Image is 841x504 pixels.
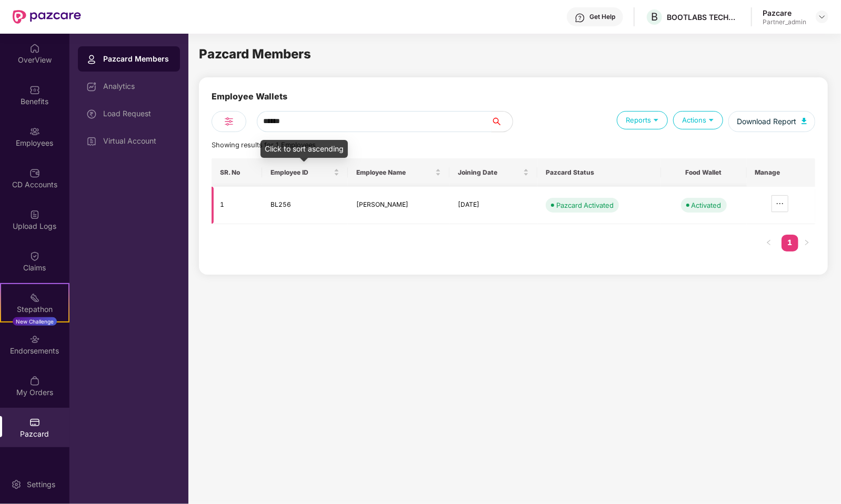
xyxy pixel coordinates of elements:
span: Showing results for 1 Employees [212,141,316,149]
div: Settings [24,479,58,490]
td: [PERSON_NAME] [348,187,449,224]
div: New Challenge [13,317,57,326]
img: svg+xml;base64,PHN2ZyBpZD0iUHJvZmlsZSIgeG1sbnM9Imh0dHA6Ly93d3cudzMub3JnLzIwMDAvc3ZnIiB3aWR0aD0iMj... [86,54,97,65]
li: 1 [782,235,798,251]
th: Employee Name [348,158,449,187]
button: search [491,111,513,132]
div: Pazcard Activated [556,200,614,210]
img: svg+xml;base64,PHN2ZyBpZD0iTG9hZF9SZXF1ZXN0IiBkYXRhLW5hbWU9IkxvYWQgUmVxdWVzdCIgeG1sbnM9Imh0dHA6Ly... [86,109,97,119]
img: svg+xml;base64,PHN2ZyBpZD0iQmVuZWZpdHMiIHhtbG5zPSJodHRwOi8vd3d3LnczLm9yZy8yMDAwL3N2ZyIgd2lkdGg9Ij... [29,85,40,95]
img: svg+xml;base64,PHN2ZyBpZD0iVXBsb2FkX0xvZ3MiIGRhdGEtbmFtZT0iVXBsb2FkIExvZ3MiIHhtbG5zPSJodHRwOi8vd3... [29,209,40,220]
th: SR. No [212,158,262,187]
img: svg+xml;base64,PHN2ZyBpZD0iSG9tZSIgeG1sbnM9Imh0dHA6Ly93d3cudzMub3JnLzIwMDAvc3ZnIiB3aWR0aD0iMjAiIG... [29,43,40,54]
td: BL256 [262,187,348,224]
div: Get Help [589,13,615,21]
img: svg+xml;base64,PHN2ZyBpZD0iVmlydHVhbF9BY2NvdW50IiBkYXRhLW5hbWU9IlZpcnR1YWwgQWNjb3VudCIgeG1sbnM9Im... [86,136,97,147]
img: svg+xml;base64,PHN2ZyB4bWxucz0iaHR0cDovL3d3dy53My5vcmcvMjAwMC9zdmciIHdpZHRoPSIxOSIgaGVpZ2h0PSIxOS... [706,115,716,125]
div: Pazcard Members [103,54,172,64]
div: Activated [692,200,722,210]
img: svg+xml;base64,PHN2ZyBpZD0iRGFzaGJvYXJkIiB4bWxucz0iaHR0cDovL3d3dy53My5vcmcvMjAwMC9zdmciIHdpZHRoPS... [86,82,97,92]
div: Click to sort ascending [261,140,348,158]
img: svg+xml;base64,PHN2ZyBpZD0iRHJvcGRvd24tMzJ4MzIiIHhtbG5zPSJodHRwOi8vd3d3LnczLm9yZy8yMDAwL3N2ZyIgd2... [818,13,826,21]
button: ellipsis [772,195,788,212]
div: Stepathon [1,304,68,315]
th: Joining Date [449,158,537,187]
span: B [651,11,658,23]
img: svg+xml;base64,PHN2ZyBpZD0iTXlfT3JkZXJzIiBkYXRhLW5hbWU9Ik15IE9yZGVycyIgeG1sbnM9Imh0dHA6Ly93d3cudz... [29,376,40,386]
td: [DATE] [449,187,537,224]
th: Food Wallet [661,158,747,187]
div: Load Request [103,109,172,118]
img: svg+xml;base64,PHN2ZyBpZD0iU2V0dGluZy0yMHgyMCIgeG1sbnM9Imh0dHA6Ly93d3cudzMub3JnLzIwMDAvc3ZnIiB3aW... [11,479,22,490]
span: right [804,239,810,246]
img: svg+xml;base64,PHN2ZyBpZD0iUGF6Y2FyZCIgeG1sbnM9Imh0dHA6Ly93d3cudzMub3JnLzIwMDAvc3ZnIiB3aWR0aD0iMj... [29,417,40,428]
span: Download Report [737,116,796,127]
img: svg+xml;base64,PHN2ZyB4bWxucz0iaHR0cDovL3d3dy53My5vcmcvMjAwMC9zdmciIHdpZHRoPSIyMSIgaGVpZ2h0PSIyMC... [29,293,40,303]
span: ellipsis [772,199,788,208]
img: svg+xml;base64,PHN2ZyB4bWxucz0iaHR0cDovL3d3dy53My5vcmcvMjAwMC9zdmciIHdpZHRoPSIyNCIgaGVpZ2h0PSIyNC... [223,115,235,128]
div: Actions [673,111,723,129]
span: Employee Name [356,168,433,177]
div: Virtual Account [103,137,172,145]
button: left [760,235,777,251]
span: Joining Date [458,168,521,177]
li: Previous Page [760,235,777,251]
div: BOOTLABS TECHNOLOGIES PRIVATE LIMITED [667,12,740,22]
img: New Pazcare Logo [13,10,81,24]
span: Employee ID [271,168,332,177]
li: Next Page [798,235,815,251]
th: Manage [747,158,815,187]
th: Employee ID [262,158,348,187]
img: svg+xml;base64,PHN2ZyBpZD0iSGVscC0zMngzMiIgeG1sbnM9Imh0dHA6Ly93d3cudzMub3JnLzIwMDAvc3ZnIiB3aWR0aD... [575,13,585,23]
img: svg+xml;base64,PHN2ZyBpZD0iQ2xhaW0iIHhtbG5zPSJodHRwOi8vd3d3LnczLm9yZy8yMDAwL3N2ZyIgd2lkdGg9IjIwIi... [29,251,40,261]
img: svg+xml;base64,PHN2ZyBpZD0iRW5kb3JzZW1lbnRzIiB4bWxucz0iaHR0cDovL3d3dy53My5vcmcvMjAwMC9zdmciIHdpZH... [29,334,40,345]
span: Pazcard Members [199,46,311,62]
div: Partner_admin [763,18,806,26]
div: Analytics [103,82,172,90]
button: right [798,235,815,251]
span: search [491,117,513,126]
a: 1 [782,235,798,250]
button: Download Report [728,111,815,132]
img: svg+xml;base64,PHN2ZyB4bWxucz0iaHR0cDovL3d3dy53My5vcmcvMjAwMC9zdmciIHhtbG5zOnhsaW5rPSJodHRwOi8vd3... [802,118,807,124]
div: Pazcare [763,8,806,18]
th: Pazcard Status [537,158,660,187]
div: Employee Wallets [212,90,287,111]
img: svg+xml;base64,PHN2ZyB4bWxucz0iaHR0cDovL3d3dy53My5vcmcvMjAwMC9zdmciIHdpZHRoPSIxOSIgaGVpZ2h0PSIxOS... [651,115,661,125]
img: svg+xml;base64,PHN2ZyBpZD0iRW1wbG95ZWVzIiB4bWxucz0iaHR0cDovL3d3dy53My5vcmcvMjAwMC9zdmciIHdpZHRoPS... [29,126,40,137]
div: Reports [617,111,668,129]
img: svg+xml;base64,PHN2ZyBpZD0iQ0RfQWNjb3VudHMiIGRhdGEtbmFtZT0iQ0QgQWNjb3VudHMiIHhtbG5zPSJodHRwOi8vd3... [29,168,40,178]
span: left [766,239,772,246]
td: 1 [212,187,262,224]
